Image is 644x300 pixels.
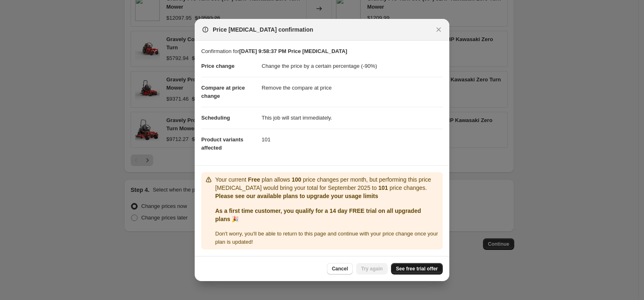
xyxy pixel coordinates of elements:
dd: Remove the compare at price [262,77,443,99]
b: [DATE] 9:58:37 PM Price [MEDICAL_DATA] [239,48,347,54]
span: Price [MEDICAL_DATA] confirmation [213,25,313,34]
b: 100 [292,176,301,183]
b: 101 [378,185,388,191]
span: Product variants affected [201,136,244,151]
span: Price change [201,63,235,69]
dd: Change the price by a certain percentage (-90%) [262,55,443,77]
span: See free trial offer [396,265,438,272]
button: Close [433,24,444,35]
span: Scheduling [201,115,230,121]
dd: This job will start immediately. [262,107,443,129]
p: Your current plan allows price changes per month, but performing this price [MEDICAL_DATA] would ... [215,175,439,192]
p: Please see our available plans to upgrade your usage limits [215,192,439,200]
button: Cancel [327,263,353,275]
a: See free trial offer [391,263,443,275]
span: Don ' t worry, you ' ll be able to return to this page and continue with your price change once y... [215,231,438,245]
dd: 101 [262,129,443,150]
b: Free [248,176,260,183]
p: Confirmation for [201,47,443,55]
span: Compare at price change [201,85,245,99]
span: Cancel [332,265,348,272]
b: As a first time customer, you qualify for a 14 day FREE trial on all upgraded plans 🎉 [215,208,421,222]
